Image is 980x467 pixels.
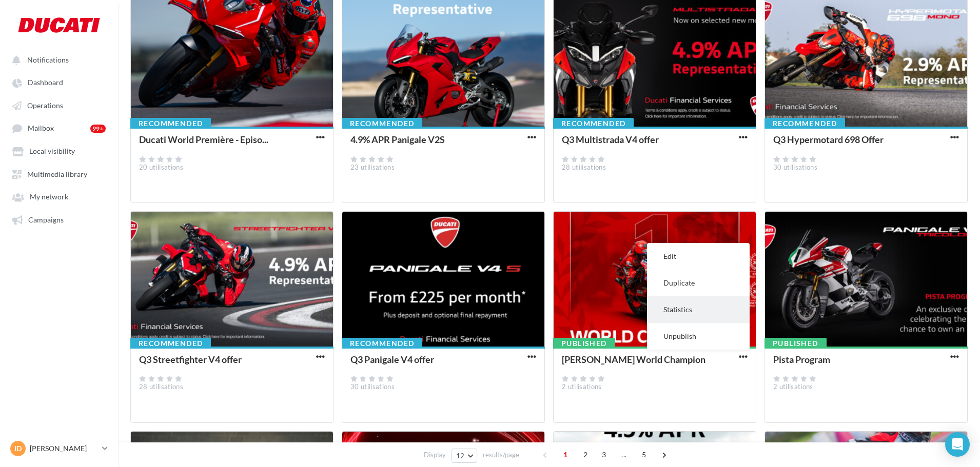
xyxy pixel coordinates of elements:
[90,125,106,133] div: 99+
[6,118,112,137] a: Mailbox 99+
[27,55,69,64] span: Notifications
[350,354,434,365] div: Q3 Panigale V4 offer
[616,446,632,463] span: ...
[452,449,478,463] button: 12
[6,210,112,229] a: Campaigns
[562,134,659,145] div: Q3 Multistrada V4 offer
[130,338,211,349] div: Recommended
[773,163,817,171] span: 30 utilisations
[139,163,183,171] span: 20 utilisations
[557,446,574,463] span: 1
[6,187,112,206] a: My network
[6,50,108,69] button: Notifications
[647,243,750,270] button: Edit
[636,446,652,463] span: 5
[647,296,750,323] button: Statistics
[30,193,68,201] span: My network
[139,382,183,391] span: 28 utilisations
[29,147,75,156] span: Local visibility
[945,432,970,457] div: Open Intercom Messenger
[647,270,750,296] button: Duplicate
[342,118,422,129] div: Recommended
[773,134,884,145] div: Q3 Hypermotard 698 Offer
[562,163,606,171] span: 28 utilisations
[14,443,22,454] span: ID
[773,382,813,391] span: 2 utilisations
[6,141,112,160] a: Local visibility
[27,101,63,110] span: Operations
[30,443,98,454] p: [PERSON_NAME]
[139,354,242,365] div: Q3 Streetfighter V4 offer
[342,338,422,349] div: Recommended
[6,73,112,91] a: Dashboard
[28,215,64,224] span: Campaigns
[130,118,211,129] div: Recommended
[424,450,446,460] span: Display
[765,118,845,129] div: Recommended
[765,338,827,349] div: Published
[139,134,268,145] div: Ducati World Première - Episo...
[350,163,395,171] span: 23 utilisations
[553,118,634,129] div: Recommended
[562,354,705,365] div: [PERSON_NAME] World Champion
[483,450,519,460] span: results/page
[28,78,63,87] span: Dashboard
[6,96,112,114] a: Operations
[350,134,445,145] div: 4.9% APR Panigale V2S
[456,452,465,460] span: 12
[6,165,112,183] a: Multimedia library
[596,446,612,463] span: 3
[27,170,87,178] span: Multimedia library
[773,354,830,365] div: Pista Program
[647,323,750,350] button: Unpublish
[553,338,615,349] div: Published
[562,382,602,391] span: 2 utilisations
[577,446,594,463] span: 2
[8,439,110,458] a: ID [PERSON_NAME]
[28,124,54,133] span: Mailbox
[350,382,395,391] span: 30 utilisations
